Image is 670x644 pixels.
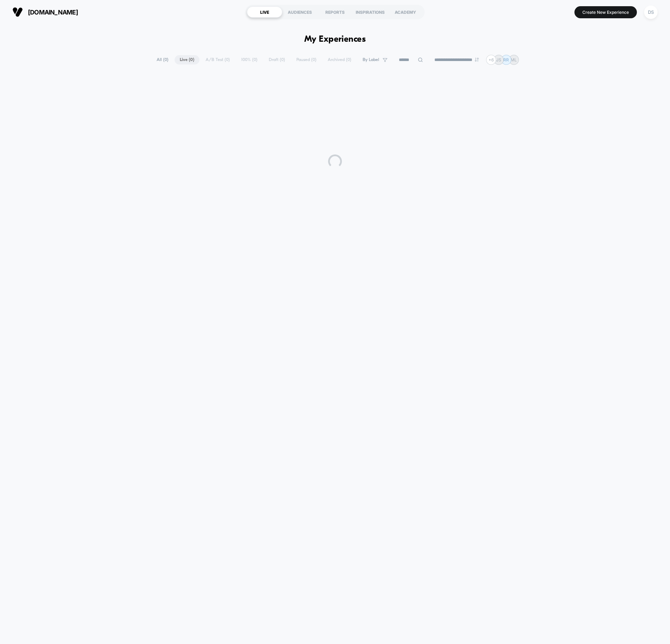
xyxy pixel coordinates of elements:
div: REPORTS [317,7,353,18]
button: [DOMAIN_NAME] [10,7,80,18]
div: LIVE [247,7,282,18]
span: All ( 0 ) [151,55,174,64]
div: + 6 [486,55,496,65]
img: Visually logo [12,7,23,17]
p: RR [503,57,509,62]
div: AUDIENCES [282,7,317,18]
h1: My Experiences [304,34,366,44]
span: [DOMAIN_NAME] [28,9,78,16]
div: DS [644,6,658,19]
p: ML [511,57,517,62]
p: JS [496,57,501,62]
div: INSPIRATIONS [353,7,388,18]
img: end [475,58,479,62]
span: By Label [363,57,379,62]
button: Create New Experience [574,6,637,18]
div: ACADEMY [388,7,423,18]
button: DS [642,5,660,19]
